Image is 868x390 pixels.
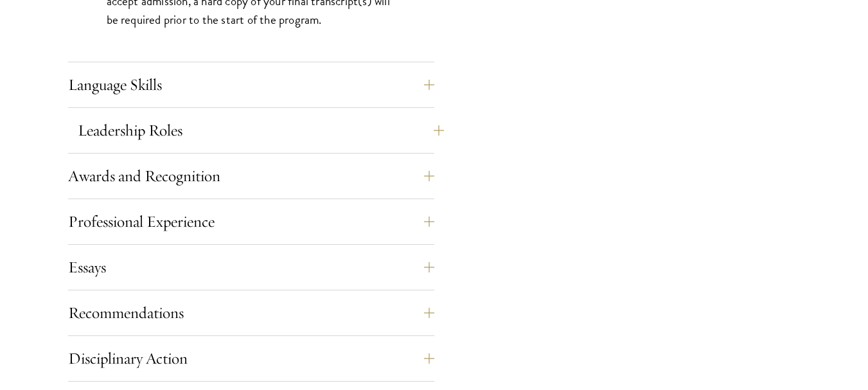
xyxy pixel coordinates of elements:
[68,69,434,100] button: Language Skills
[68,206,434,237] button: Professional Experience
[68,297,434,328] button: Recommendations
[68,343,434,374] button: Disciplinary Action
[78,115,444,146] button: Leadership Roles
[68,252,434,283] button: Essays
[68,161,434,191] button: Awards and Recognition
